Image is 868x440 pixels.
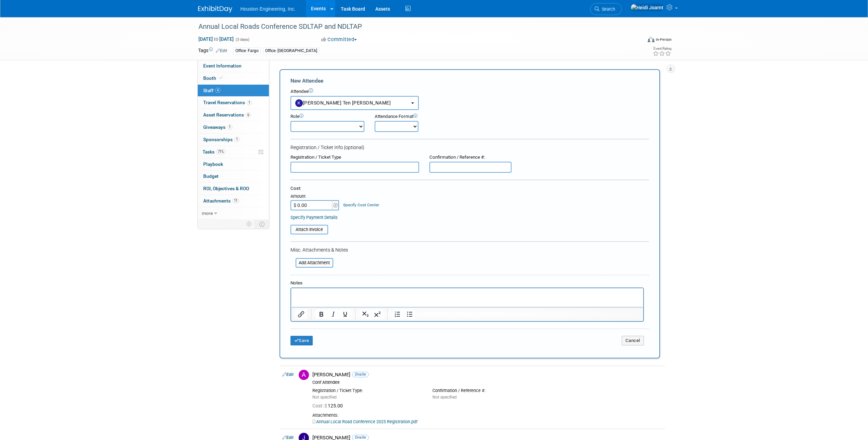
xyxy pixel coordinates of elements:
[198,146,269,158] a: Tasks71%
[203,198,239,204] span: Attachments
[198,158,269,170] a: Playbook
[290,215,338,220] a: Specify Payment Details
[622,336,644,345] button: Cancel
[198,121,269,133] a: Giveaways1
[247,100,252,105] span: 1
[203,137,239,142] span: Sponsorships
[290,144,649,151] div: Registration / Ticket Info (optional)
[196,21,632,33] div: Annual Local Roads Conference SDLTAP and NDLTAP
[290,280,644,286] div: Notes
[282,435,294,440] a: Edit
[198,85,269,97] a: Staff4
[339,309,351,319] button: Underline
[599,7,615,12] span: Search
[312,419,417,424] a: Annual Local Road Conference 2025 Registration.pdf
[203,100,252,105] span: Travel Reservations
[360,309,371,319] button: Subscript
[203,124,232,130] span: Giveaways
[235,37,249,42] span: (3 days)
[653,47,671,50] div: Event Rating
[291,288,643,307] iframe: Rich Text Area
[198,195,269,207] a: Attachments11
[219,76,223,80] i: Booth reservation complete
[327,309,339,319] button: Italic
[290,113,364,120] div: Role
[648,37,655,42] img: Format-Inperson.png
[432,395,457,400] span: Not specified
[372,309,383,319] button: Superscript
[198,97,269,109] a: Travel Reservations1
[198,47,227,55] td: Tags
[312,380,662,385] div: Conf Attendee
[375,113,457,120] div: Attendance Format
[246,112,251,118] span: 6
[295,100,391,106] span: [PERSON_NAME] Ten [PERSON_NAME]
[216,48,227,53] a: Edit
[290,154,419,161] div: Registration / Ticket Type
[198,183,269,195] a: ROI, Objectives & ROO
[202,210,213,216] span: more
[312,403,328,408] span: Cost: $
[352,435,369,440] span: Onsite
[227,124,232,130] span: 1
[590,3,622,15] a: Search
[601,36,672,46] div: Event Format
[312,413,662,418] div: Attachments:
[631,4,664,11] img: Heidi Joarnt
[203,88,220,93] span: Staff
[198,109,269,121] a: Asset Reservations6
[198,134,269,146] a: Sponsorships1
[198,60,269,72] a: Event Information
[198,36,234,42] span: [DATE] [DATE]
[392,309,403,319] button: Numbered list
[203,63,242,69] span: Event Information
[213,36,219,42] span: to
[290,77,649,85] div: New Attendee
[312,395,337,400] span: Not specified
[198,6,232,13] img: ExhibitDay
[203,112,251,118] span: Asset Reservations
[241,6,296,12] span: Houston Engineering, Inc.
[352,372,369,377] span: Onsite
[255,220,269,229] td: Toggle Event Tabs
[290,185,649,192] div: Cost:
[243,220,255,229] td: Personalize Event Tab Strip
[312,371,662,378] div: [PERSON_NAME]
[232,198,239,203] span: 11
[263,47,319,54] div: Office: [GEOGRAPHIC_DATA]
[203,186,249,191] span: ROI, Objectives & ROO
[233,47,261,54] div: Office: Fargo
[312,388,422,393] div: Registration / Ticket Type:
[312,403,346,408] span: 125.00
[198,170,269,182] a: Budget
[290,96,419,110] button: [PERSON_NAME] Ten [PERSON_NAME]
[203,75,224,81] span: Booth
[290,88,649,95] div: Attendee
[315,309,327,319] button: Bold
[432,388,542,393] div: Confirmation / Reference #:
[656,37,672,42] div: In-Person
[282,372,294,377] a: Edit
[234,137,239,142] span: 1
[404,309,415,319] button: Bullet list
[319,36,360,43] button: Committed
[290,193,340,200] div: Amount
[343,203,379,207] a: Specify Cost Center
[215,88,220,93] span: 4
[203,161,223,167] span: Playbook
[216,149,225,154] span: 71%
[295,309,307,319] button: Insert/edit link
[198,207,269,219] a: more
[203,149,225,155] span: Tasks
[290,336,313,345] button: Save
[198,72,269,84] a: Booth
[429,154,511,161] div: Confirmation / Reference #:
[299,370,309,380] img: A.jpg
[203,173,219,179] span: Budget
[290,246,649,253] div: Misc. Attachments & Notes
